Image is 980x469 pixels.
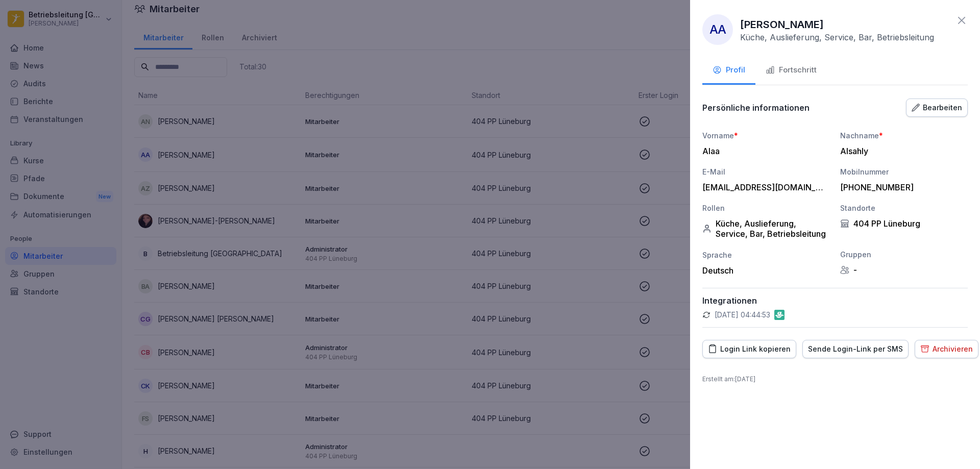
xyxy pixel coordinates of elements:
[840,166,968,177] div: Mobilnummer
[915,340,978,358] button: Archivieren
[840,265,968,275] div: -
[708,343,791,355] div: Login Link kopieren
[912,102,962,113] div: Bearbeiten
[840,146,963,156] div: Alsahly
[802,340,909,358] button: Sende Login-Link per SMS
[774,310,785,320] img: gastromatic.png
[906,98,968,117] button: Bearbeiten
[702,218,830,239] div: Küche, Auslieferung, Service, Bar, Betriebsleitung
[702,57,755,85] button: Profil
[702,250,830,260] div: Sprache
[713,64,745,76] div: Profil
[766,64,817,76] div: Fortschritt
[840,130,968,141] div: Nachname
[840,218,968,229] div: 404 PP Lüneburg
[702,103,810,113] p: Persönliche informationen
[840,203,968,213] div: Standorte
[702,182,825,192] div: [EMAIL_ADDRESS][DOMAIN_NAME]
[920,343,973,355] div: Archivieren
[755,57,827,85] button: Fortschritt
[808,343,903,355] div: Sende Login-Link per SMS
[702,166,830,177] div: E-Mail
[702,375,968,384] p: Erstellt am : [DATE]
[840,182,963,192] div: [PHONE_NUMBER]
[740,17,824,32] p: [PERSON_NAME]
[740,32,934,42] p: Küche, Auslieferung, Service, Bar, Betriebsleitung
[702,203,830,213] div: Rollen
[702,265,830,276] div: Deutsch
[702,340,796,358] button: Login Link kopieren
[702,146,825,156] div: Alaa
[702,130,830,141] div: Vorname
[840,249,968,260] div: Gruppen
[702,14,733,45] div: AA
[702,295,968,306] p: Integrationen
[715,310,770,320] p: [DATE] 04:44:53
